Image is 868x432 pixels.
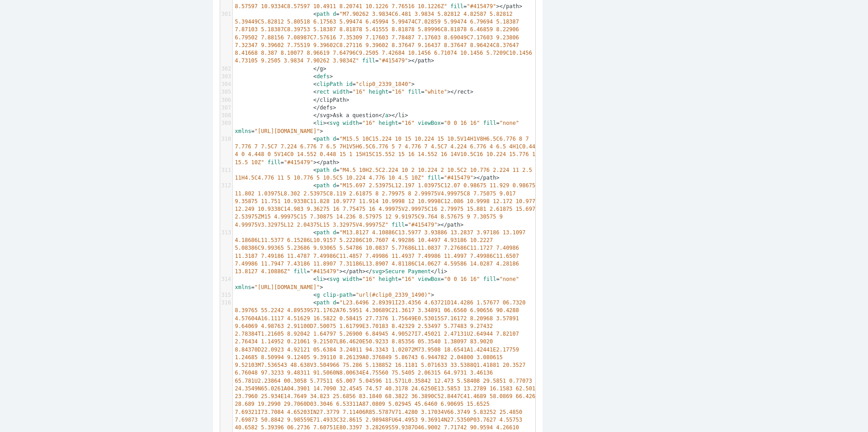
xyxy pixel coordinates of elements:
span: = [388,89,392,95]
span: > [320,128,323,134]
span: "M4.5 10H2.5C2.224 10 2 10.224 2 10.5C2 10.776 2.224 11 2.5 11H4.5C4.776 11 5 10.776 5 10.5C5 10.... [235,167,536,181]
span: clip [323,292,336,298]
span: = [359,276,362,282]
span: < [313,66,316,72]
div: 314 [220,275,232,283]
div: 313 [220,229,232,237]
span: = [398,120,401,126]
span: = [251,128,255,134]
span: "0 0 16 16" [444,276,480,282]
span: path [316,11,330,17]
div: 305 [220,88,232,96]
span: height [378,276,398,282]
span: /li> [395,112,408,119]
span: "16" [401,120,415,126]
span: "0 0 16 16" [444,120,480,126]
span: /clipPath> [316,97,349,103]
span: /li> [434,268,447,275]
span: >< [447,89,453,95]
span: path [340,292,353,298]
span: = [441,120,444,126]
span: width [343,276,359,282]
span: < [313,120,316,126]
span: "[URL][DOMAIN_NAME]" [255,284,320,290]
span: = [336,167,340,173]
span: fill [362,57,375,64]
div: 307 [220,104,232,112]
div: 309 [220,119,232,127]
span: path [316,229,330,236]
span: < [313,104,316,111]
span: < [313,73,316,80]
span: d [333,299,336,306]
span: < [313,182,316,189]
span: "#415479" [467,3,496,9]
span: >< [323,276,330,282]
span: < [313,229,316,236]
span: = [349,89,352,95]
span: "16" [401,276,415,282]
span: d [333,136,336,142]
span: = [353,81,356,87]
span: < [431,268,434,275]
span: >< [388,112,395,119]
span: d [333,229,336,236]
span: = [463,3,467,9]
span: = [307,268,310,275]
span: d [333,167,336,173]
span: path [316,167,330,173]
span: Secure [385,268,405,275]
span: svg [330,276,340,282]
span: li [316,276,323,282]
div: 303 [220,73,232,81]
span: = [441,276,444,282]
span: "none" [500,120,519,126]
span: /path> [320,159,339,166]
span: "M7.90262 3.9834C6.481 3.9834 5.82812 4.82587 5.82812 5.39449C5.82812 5.80518 6.17563 5.99474 6.4... [235,11,536,64]
span: > [320,284,323,290]
span: < [313,292,316,298]
span: "16" [392,89,405,95]
span: /path> [444,222,463,228]
span: d [333,182,336,189]
span: = [336,11,340,17]
span: li [316,120,323,126]
span: = [496,276,500,282]
span: = [375,57,378,64]
div: 312 [220,182,232,190]
span: "#415479" [284,159,313,166]
span: xmlns [235,128,251,134]
span: /path> [503,3,522,9]
span: < [313,299,316,306]
span: fill [268,159,281,166]
span: height [369,89,388,95]
span: < [313,11,316,17]
span: = [281,159,284,166]
span: /defs> [316,104,336,111]
span: "[URL][DOMAIN_NAME]" [255,128,320,134]
span: "M13.8127 4.10886C13.5977 3.93886 13.2837 3.97186 13.1097 4.18686L11.5377 6.15286L10.9157 5.22286... [235,229,529,275]
span: "16" [362,276,375,282]
span: viewBox [418,276,441,282]
span: "16" [353,89,366,95]
div: 301 [220,10,232,18]
span: rect [316,89,330,95]
span: width [333,89,349,95]
span: < [313,112,316,119]
span: fill [428,175,441,181]
span: "none" [500,276,519,282]
span: = [336,229,340,236]
div: 304 [220,81,232,88]
span: fill [408,89,421,95]
span: "url(#clip0_2339_1490)" [356,292,431,298]
span: svg [372,268,382,275]
span: path [316,299,330,306]
div: 315 [220,291,232,299]
span: /path> [480,175,499,181]
span: >< [408,57,414,64]
span: = [359,120,362,126]
span: height [378,120,398,126]
span: = [336,136,340,142]
span: width [343,120,359,126]
span: "white" [425,89,448,95]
